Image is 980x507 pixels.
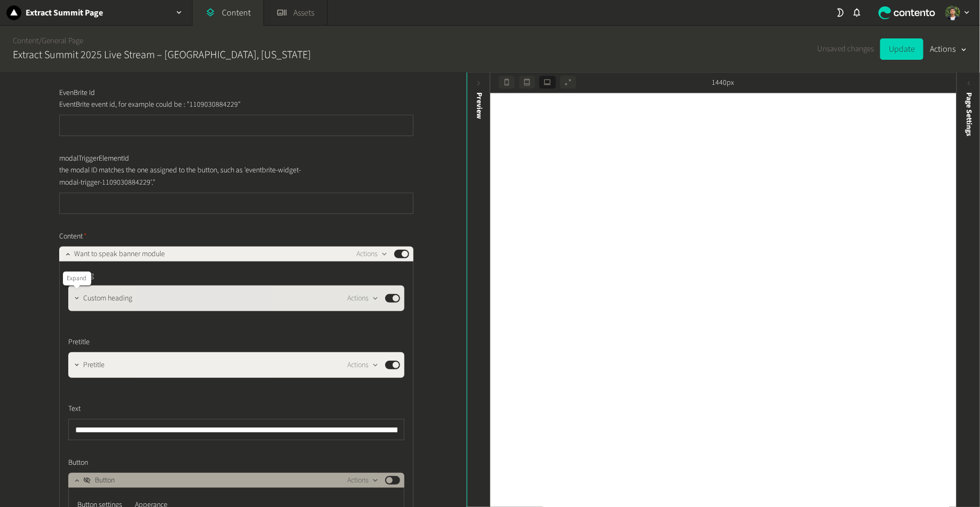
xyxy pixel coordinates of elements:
span: Pretitle [68,337,90,348]
button: Actions [356,248,388,260]
h2: Extract Summit 2025 Live Stream – [GEOGRAPHIC_DATA], [US_STATE] [13,47,311,63]
span: modalTriggerElementId [59,153,129,164]
img: Arnold Alexander [945,5,960,20]
span: Pretitle [83,360,105,371]
img: Extract Summit Page [6,5,21,20]
div: Preview [473,92,484,119]
a: General Page [42,35,83,46]
span: Want to speak banner module [74,249,165,260]
button: Actions [347,292,379,305]
span: Unsaved changes [817,43,874,56]
button: Actions [347,474,379,487]
button: Update [880,38,923,60]
span: Button [95,475,115,486]
span: / [39,35,42,46]
span: EvenBrite Id [59,88,95,99]
p: EventBrite event id, for example could be : "1109030884229" [59,99,302,110]
span: Content [59,231,87,242]
span: Page Settings [963,92,975,136]
h2: Extract Summit Page [26,6,103,19]
button: Actions [930,38,967,60]
button: Actions [347,359,379,371]
span: Custom heading [83,293,132,304]
span: Text [68,403,81,415]
span: 1440px [712,77,735,89]
p: the modal ID matches the one assigned to the button, such as 'eventbrite-widget-modal-trigger-110... [59,164,302,188]
a: Content [13,35,39,46]
span: Button [68,457,88,469]
div: Expand [63,272,91,286]
span: Heading [68,270,94,281]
